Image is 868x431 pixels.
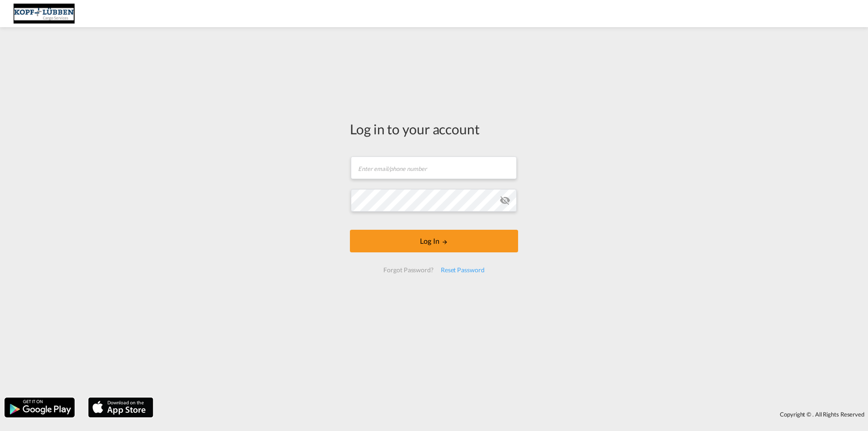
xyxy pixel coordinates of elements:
[14,4,75,24] img: 25cf3bb0aafc11ee9c4fdbd399af7748.JPG
[500,195,510,206] md-icon: icon-eye-off
[158,407,868,422] div: Copyright © . All Rights Reserved
[350,119,518,138] div: Log in to your account
[351,156,517,179] input: Enter email/phone number
[350,230,518,252] button: LOGIN
[4,397,75,418] img: google.png
[437,262,488,278] div: Reset Password
[380,262,437,278] div: Forgot Password?
[87,397,154,418] img: apple.png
